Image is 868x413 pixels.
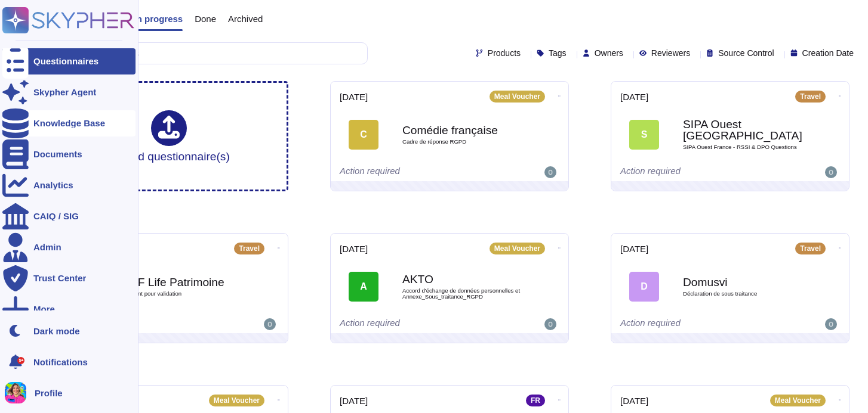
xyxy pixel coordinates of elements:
[2,79,136,105] a: Skypher Agent
[340,396,368,405] span: [DATE]
[549,49,567,57] span: Tags
[718,49,774,57] span: Source Control
[402,125,522,136] b: Comédie française
[340,318,486,330] div: Action required
[122,291,241,297] span: Avenant pour validation
[795,243,826,254] div: Travel
[402,274,522,285] b: AKTO
[134,14,183,23] span: In progress
[5,382,26,403] img: user
[33,274,86,282] div: Trust Center
[683,144,802,150] span: SIPA Ouest France - RSSI & DPO Questions
[2,234,136,260] a: Admin
[33,181,73,190] div: Analytics
[33,119,105,128] div: Knowledge Base
[33,327,80,336] div: Dark mode
[264,318,276,330] img: user
[234,243,264,254] div: Travel
[488,49,521,57] span: Products
[402,139,522,145] span: Cadre de réponse RGPD
[825,166,837,178] img: user
[349,120,378,150] div: C
[340,166,486,178] div: Action required
[402,288,522,299] span: Accord d'échange de données personnelles et Annexe_Sous_traitance_RGPD
[629,272,659,302] div: D
[595,49,623,57] span: Owners
[195,14,216,23] span: Done
[33,212,79,221] div: CAIQ / SIG
[683,277,802,288] b: Domusvi
[122,277,241,288] b: UAF Life Patrimoine
[2,48,136,74] a: Questionnaires
[228,14,263,23] span: Archived
[795,91,826,103] div: Travel
[2,265,136,291] a: Trust Center
[35,389,63,398] span: Profile
[620,166,767,178] div: Action required
[620,318,767,330] div: Action required
[2,380,35,406] button: user
[33,88,96,97] div: Skypher Agent
[620,244,648,253] span: [DATE]
[770,395,826,406] div: Meal Voucher
[33,243,61,251] div: Admin
[33,57,99,66] div: Questionnaires
[349,272,378,302] div: A
[544,166,556,178] img: user
[620,92,648,101] span: [DATE]
[2,203,136,229] a: CAIQ / SIG
[629,120,659,150] div: S
[340,244,368,253] span: [DATE]
[340,92,368,101] span: [DATE]
[2,172,136,198] a: Analytics
[683,291,802,297] span: Déclaration de sous traitance
[33,150,82,159] div: Documents
[651,49,690,57] span: Reviewers
[209,395,264,406] div: Meal Voucher
[683,119,802,141] b: SIPA Ouest [GEOGRAPHIC_DATA]
[802,49,854,57] span: Creation Date
[33,305,55,313] div: More
[490,91,545,103] div: Meal Voucher
[2,110,136,136] a: Knowledge Base
[544,318,556,330] img: user
[33,358,88,367] span: Notifications
[17,357,24,364] div: 9+
[108,110,230,162] div: Upload questionnaire(s)
[526,395,545,406] div: FR
[47,43,367,64] input: Search by keywords
[620,396,648,405] span: [DATE]
[490,243,545,254] div: Meal Voucher
[825,318,837,330] img: user
[2,141,136,167] a: Documents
